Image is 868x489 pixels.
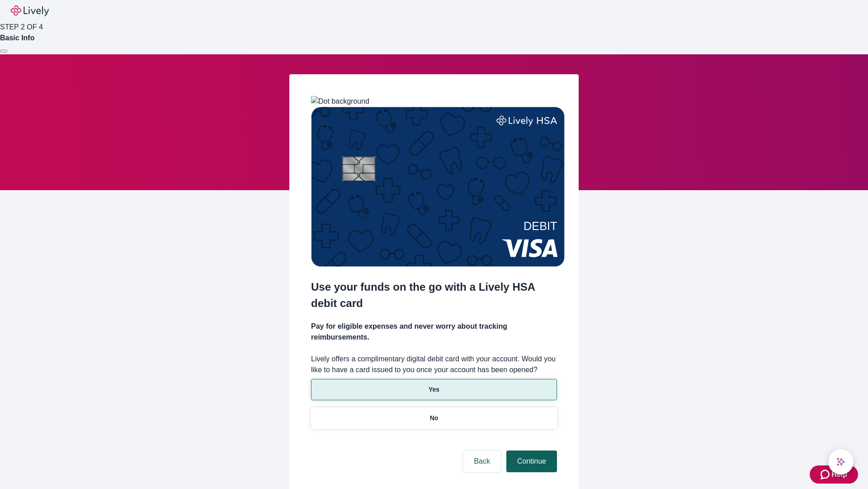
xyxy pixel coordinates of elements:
img: Lively [11,5,49,16]
button: Yes [311,379,557,400]
button: Back [463,451,501,472]
img: Debit card [311,107,565,267]
svg: Lively AI Assistant [836,457,845,466]
img: Dot background [311,96,369,107]
p: Yes [429,385,439,394]
label: Lively offers a complimentary digital debit card with your account. Would you like to have a card... [311,354,557,375]
button: chat [828,449,854,475]
span: Help [831,469,847,480]
svg: Zendesk support icon [821,469,831,480]
button: No [311,407,557,429]
p: No [430,413,439,423]
h4: Pay for eligible expenses and never worry about tracking reimbursements. [311,321,557,343]
button: Continue [506,451,557,472]
h2: Use your funds on the go with a Lively HSA debit card [311,279,557,312]
button: Zendesk support iconHelp [810,465,858,484]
